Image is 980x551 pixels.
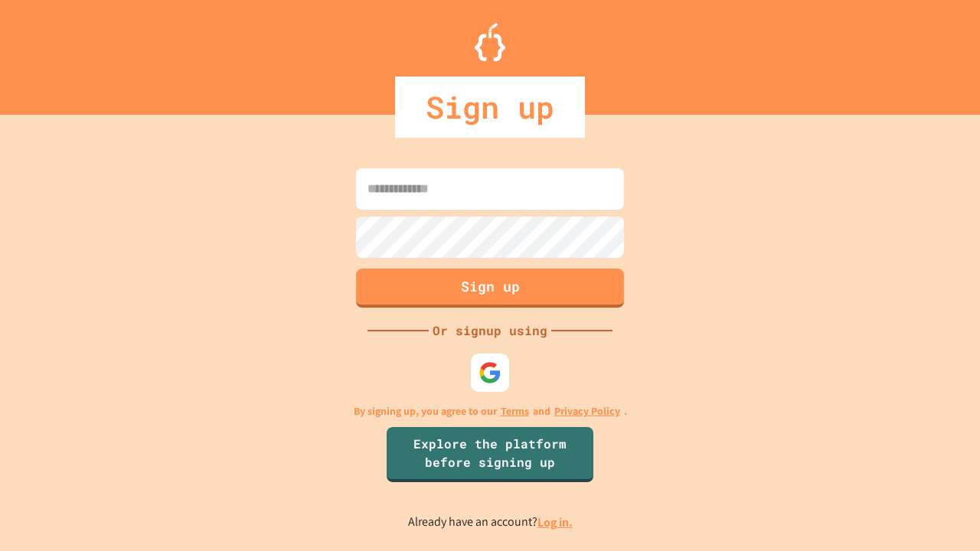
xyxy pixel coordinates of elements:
[501,403,529,419] a: Terms
[475,23,505,61] img: Logo.svg
[408,513,573,532] p: Already have an account?
[354,403,627,419] p: By signing up, you agree to our and .
[387,427,593,482] a: Explore the platform before signing up
[554,403,620,419] a: Privacy Policy
[395,77,585,138] div: Sign up
[429,321,551,340] div: Or signup using
[356,269,624,308] button: Sign up
[479,361,501,384] img: google-icon.svg
[537,514,573,530] a: Log in.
